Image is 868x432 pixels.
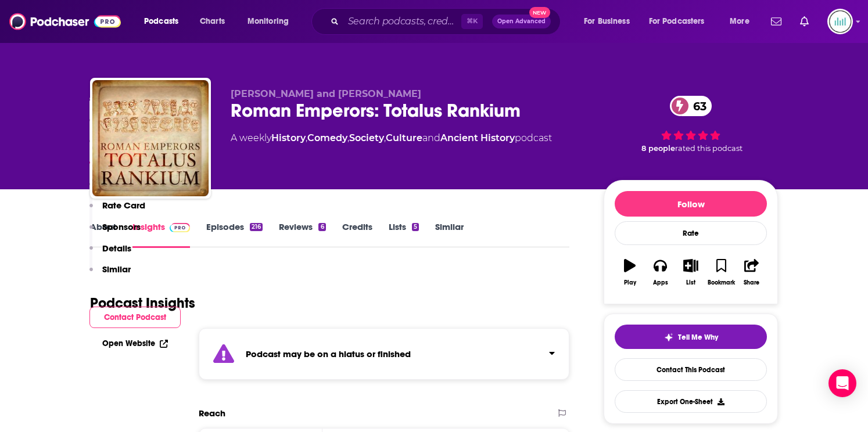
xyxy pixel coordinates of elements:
[682,96,712,116] span: 63
[615,325,767,349] button: tell me why sparkleTell Me Why
[827,9,853,34] button: Show profile menu
[615,390,767,413] button: Export One-Sheet
[641,12,722,31] button: open menu
[9,10,121,33] img: Podchaser - Follow, Share and Rate Podcasts
[250,223,263,231] div: 216
[497,19,546,24] span: Open Advanced
[653,279,668,286] div: Apps
[412,223,419,231] div: 5
[722,12,764,31] button: open menu
[461,14,483,29] span: ⌘ K
[389,221,419,248] a: Lists5
[678,333,718,342] span: Tell Me Why
[206,221,263,248] a: Episodes216
[342,221,372,248] a: Credits
[89,307,181,328] button: Contact Podcast
[318,223,325,231] div: 6
[89,243,131,264] button: Details
[529,7,550,18] span: New
[307,132,347,143] a: Comedy
[102,339,168,348] a: Open Website
[645,251,675,293] button: Apps
[827,9,853,34] span: Logged in as podglomerate
[279,221,325,248] a: Reviews6
[576,12,644,31] button: open menu
[246,348,411,359] strong: Podcast may be on a hiatus or finished
[199,328,569,380] section: Click to expand status details
[231,131,552,145] div: A weekly podcast
[144,13,178,30] span: Podcasts
[422,132,440,143] span: and
[584,13,630,30] span: For Business
[615,221,767,245] div: Rate
[384,132,386,143] span: ,
[624,279,636,286] div: Play
[737,251,767,293] button: Share
[92,80,209,196] img: Roman Emperors: Totalus Rankium
[89,221,141,243] button: Sponsors
[440,132,515,143] a: Ancient History
[670,96,712,116] a: 63
[271,132,306,143] a: History
[349,132,384,143] a: Society
[649,13,705,30] span: For Podcasters
[676,251,706,293] button: List
[706,251,736,293] button: Bookmark
[615,358,767,381] a: Contact This Podcast
[435,221,464,248] a: Similar
[675,144,743,153] span: rated this podcast
[744,279,759,286] div: Share
[641,144,675,153] span: 8 people
[604,88,778,160] div: 63 8 peoplerated this podcast
[102,243,131,254] p: Details
[231,88,421,99] span: [PERSON_NAME] and [PERSON_NAME]
[730,13,749,30] span: More
[239,12,304,31] button: open menu
[343,12,461,31] input: Search podcasts, credits, & more...
[708,279,735,286] div: Bookmark
[828,369,856,397] div: Open Intercom Messenger
[192,12,232,31] a: Charts
[200,13,225,30] span: Charts
[306,132,307,143] span: ,
[136,12,193,31] button: open menu
[89,264,131,285] button: Similar
[615,251,645,293] button: Play
[686,279,695,286] div: List
[322,8,572,35] div: Search podcasts, credits, & more...
[199,408,225,419] h2: Reach
[102,264,131,275] p: Similar
[664,333,673,342] img: tell me why sparkle
[347,132,349,143] span: ,
[795,12,813,31] a: Show notifications dropdown
[615,191,767,217] button: Follow
[386,132,422,143] a: Culture
[766,12,786,31] a: Show notifications dropdown
[248,13,289,30] span: Monitoring
[492,15,551,28] button: Open AdvancedNew
[102,221,141,232] p: Sponsors
[827,9,853,34] img: User Profile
